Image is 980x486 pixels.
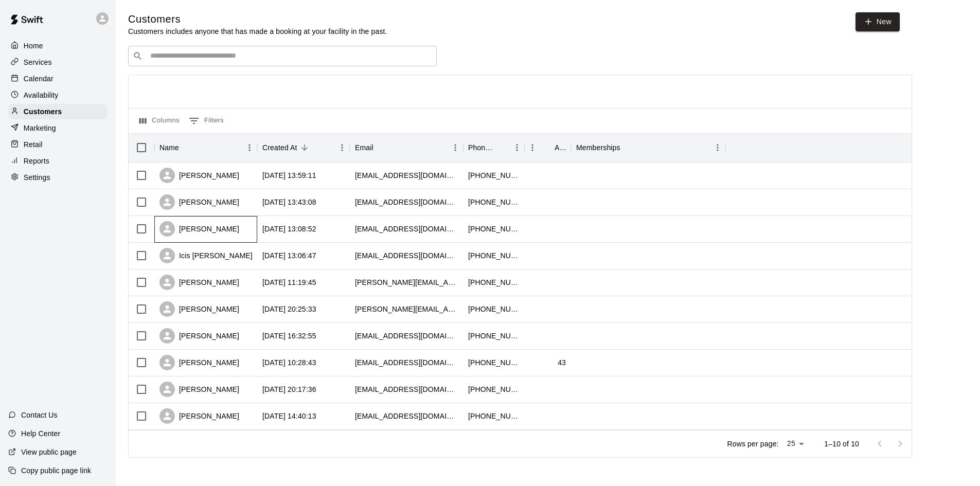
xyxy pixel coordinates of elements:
[21,410,58,420] p: Contact Us
[783,436,808,451] div: 25
[448,140,463,155] button: Menu
[159,408,239,424] div: [PERSON_NAME]
[262,331,316,341] div: 2025-09-03 16:32:55
[509,140,525,155] button: Menu
[350,133,463,162] div: Email
[159,248,253,263] div: Icis [PERSON_NAME]
[468,304,520,314] div: +16059990615
[21,447,77,457] p: View public page
[355,357,458,368] div: jwenzel68@hotmail.com
[262,170,316,181] div: 2025-09-15 13:59:11
[24,41,43,51] p: Home
[468,331,520,341] div: +16059990050
[128,26,387,37] p: Customers includes anyone that has made a booking at your facility in the past.
[468,170,520,181] div: +16053596944
[525,140,540,155] button: Menu
[179,140,193,155] button: Sort
[8,120,108,136] a: Marketing
[24,74,54,84] p: Calendar
[468,133,495,162] div: Phone Number
[186,113,226,129] button: Show filters
[334,140,350,155] button: Menu
[8,71,108,86] a: Calendar
[468,357,520,368] div: +16059996031
[727,439,778,449] p: Rows per page:
[8,87,108,103] a: Availability
[159,194,239,210] div: [PERSON_NAME]
[468,250,520,261] div: +16059998648
[468,384,520,394] div: +16059996934
[468,224,520,234] div: +16054912437
[355,304,458,314] div: schreiner.caity@gmail.com
[355,331,458,341] div: crystrand@hotmail.com
[262,384,316,394] div: 2025-08-14 20:17:36
[24,106,62,117] p: Customers
[468,197,520,207] div: +16059991879
[576,133,620,162] div: Memberships
[355,224,458,234] div: lexischoenfelder4@gmail.com
[373,140,388,155] button: Sort
[8,104,108,119] a: Customers
[297,140,312,155] button: Sort
[159,221,239,237] div: [PERSON_NAME]
[21,428,60,439] p: Help Center
[355,250,458,261] div: icismuilenburg2@gmail.com
[24,139,43,150] p: Retail
[24,172,50,183] p: Settings
[159,168,239,183] div: [PERSON_NAME]
[159,133,179,162] div: Name
[355,411,458,421] div: brandiredel@gmail.com
[8,55,108,70] a: Services
[159,382,239,397] div: [PERSON_NAME]
[24,57,52,67] p: Services
[242,140,257,155] button: Menu
[24,156,49,166] p: Reports
[555,133,566,162] div: Age
[159,355,239,370] div: [PERSON_NAME]
[620,140,635,155] button: Sort
[463,133,525,162] div: Phone Number
[355,197,458,207] div: damick52@gmail.com
[159,275,239,290] div: [PERSON_NAME]
[525,133,571,162] div: Age
[262,224,316,234] div: 2025-09-15 13:08:52
[8,170,108,185] a: Settings
[495,140,509,155] button: Sort
[262,133,297,162] div: Created At
[21,465,91,476] p: Copy public page link
[540,140,555,155] button: Sort
[571,133,725,162] div: Memberships
[355,277,458,287] div: ruth.fairbanks@k12.sd.us
[159,301,239,317] div: [PERSON_NAME]
[24,123,56,133] p: Marketing
[262,277,316,287] div: 2025-09-15 11:19:45
[262,411,316,421] div: 2025-06-20 14:40:13
[468,277,520,287] div: +16054910655
[262,304,316,314] div: 2025-09-07 20:25:33
[468,411,520,421] div: +16055532111
[8,153,108,169] a: Reports
[355,133,373,162] div: Email
[558,357,566,368] div: 43
[710,140,725,155] button: Menu
[856,12,900,31] a: New
[257,133,350,162] div: Created At
[262,197,316,207] div: 2025-09-15 13:43:08
[8,137,108,152] a: Retail
[24,90,59,100] p: Availability
[154,133,257,162] div: Name
[355,384,458,394] div: munt0022@yahoo.com
[128,46,437,66] div: Search customers by name or email
[8,38,108,53] a: Home
[128,12,387,26] h5: Customers
[824,439,859,449] p: 1–10 of 10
